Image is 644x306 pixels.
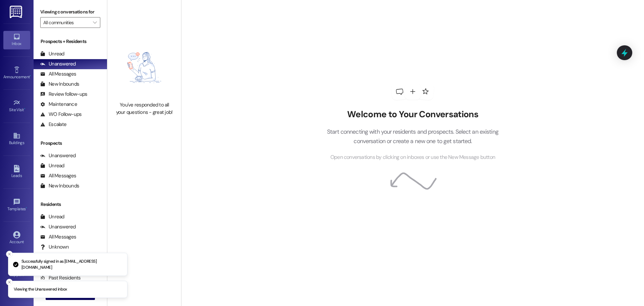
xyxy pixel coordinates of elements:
div: Unknown [40,244,69,251]
div: Prospects + Residents [34,38,107,45]
div: New Inbounds [40,182,79,189]
div: Maintenance [40,101,77,108]
div: Unanswered [40,152,76,159]
button: Close toast [6,251,13,258]
div: Unanswered [40,60,76,68]
p: Start connecting with your residents and prospects. Select an existing conversation or create a n... [317,127,508,146]
a: Account [3,229,30,247]
div: Prospects [34,140,107,147]
h2: Welcome to Your Conversations [317,109,508,120]
a: Leads [3,163,30,181]
div: Residents [34,201,107,208]
a: Buildings [3,130,30,148]
span: Open conversations by clicking on inboxes or use the New Message button [330,153,495,162]
div: WO Follow-ups [40,111,82,118]
div: Unread [40,50,64,57]
span: • [24,106,25,111]
div: Unread [40,213,64,220]
img: empty-state [115,37,174,98]
a: Site Visit • [3,97,30,115]
i:  [93,20,97,25]
p: Viewing the Unanswered inbox [14,287,67,293]
div: All Messages [40,233,76,241]
div: Unanswered [40,223,76,230]
a: Support [3,262,30,280]
div: All Messages [40,71,76,78]
input: All communities [43,17,90,28]
label: Viewing conversations for [40,7,100,17]
div: Unread [40,162,64,169]
div: Escalate [40,121,66,128]
img: ResiDesk Logo [10,6,23,18]
a: Templates • [3,196,30,214]
a: Inbox [3,31,30,49]
span: • [26,206,27,210]
span: • [30,74,31,78]
div: New Inbounds [40,81,79,88]
div: All Messages [40,172,76,179]
p: Successfully signed in as [EMAIL_ADDRESS][DOMAIN_NAME] [21,259,122,270]
div: You've responded to all your questions - great job! [115,101,174,116]
button: Close toast [6,279,13,286]
div: Review follow-ups [40,91,87,98]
